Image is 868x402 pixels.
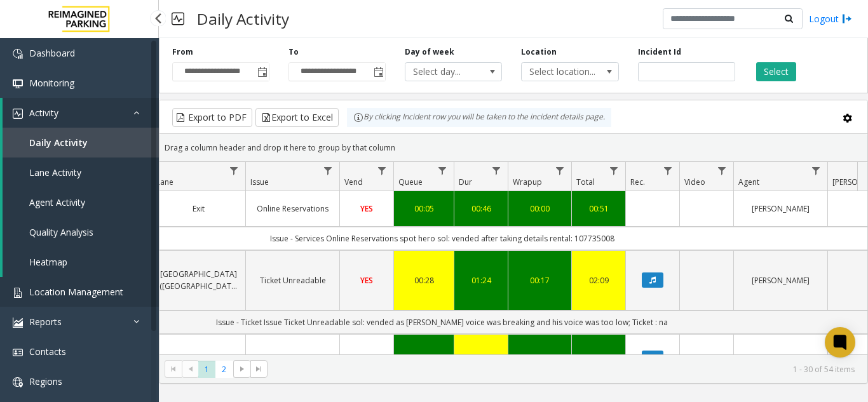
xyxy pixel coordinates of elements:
span: Activity [29,107,58,119]
a: Vend Filter Menu [374,162,391,179]
span: Page 2 [215,361,233,378]
a: Quality Analysis [3,217,159,247]
img: 'icon' [13,49,23,59]
span: Contacts [29,345,66,358]
span: Heatmap [29,256,67,268]
a: Activity [3,98,159,128]
label: Location [521,46,557,58]
a: Dur Filter Menu [488,162,505,179]
a: [PERSON_NAME] [742,352,820,364]
label: Incident Id [638,46,681,58]
span: Quality Analysis [29,226,93,238]
a: Lane Filter Menu [226,162,243,179]
div: 00:28 [402,274,446,286]
a: [GEOGRAPHIC_DATA] ([GEOGRAPHIC_DATA]) [159,268,238,292]
span: Rec. [630,177,645,187]
label: Day of week [405,46,454,58]
a: Video Filter Menu [714,162,731,179]
a: 01:38 [580,352,618,364]
a: Exit [159,203,238,215]
a: YES [348,352,386,364]
img: infoIcon.svg [353,112,363,123]
span: Reports [29,316,62,328]
a: YES [348,274,386,286]
span: Go to the last page [254,364,264,374]
kendo-pager-info: 1 - 30 of 54 items [275,364,855,375]
a: Ticket Unreadable [254,274,332,286]
img: 'icon' [13,288,23,298]
span: Monitoring [29,77,74,89]
div: 02:09 [580,274,618,286]
div: 01:38 [462,352,500,364]
span: YES [360,352,373,363]
img: 'icon' [13,79,23,89]
img: pageIcon [172,3,184,34]
a: 00:17 [516,274,564,286]
a: Online Reservations [254,203,332,215]
span: Total [576,177,595,187]
a: Heatmap [3,247,159,277]
img: 'icon' [13,109,23,119]
span: Agent [738,177,759,187]
h3: Daily Activity [191,3,295,34]
span: Toggle popup [371,63,385,81]
a: Ticket Unreadable [254,352,332,364]
span: Location Management [29,286,123,298]
img: 'icon' [13,377,23,387]
a: Logout [809,12,852,25]
a: 00:00 [402,352,446,364]
span: YES [360,275,373,286]
span: Issue [250,177,269,187]
a: 00:51 [580,203,618,215]
span: Lane Activity [29,166,81,178]
span: Select location... [522,63,599,81]
span: Go to the next page [237,364,247,374]
a: [PERSON_NAME] [742,274,820,286]
a: Queue Filter Menu [434,162,451,179]
a: Lane Activity [3,157,159,187]
a: Rec. Filter Menu [660,162,677,179]
a: 00:00 [516,352,564,364]
div: Drag a column header and drop it here to group by that column [159,137,867,159]
span: Vend [344,177,363,187]
a: 00:00 [516,203,564,215]
div: Data table [159,162,867,354]
span: Daily Activity [29,137,88,149]
a: Agent Activity [3,187,159,217]
img: 'icon' [13,347,23,358]
img: 'icon' [13,318,23,328]
a: Wrapup Filter Menu [552,162,569,179]
button: Export to Excel [255,108,339,127]
a: Analog Lane [159,352,238,364]
span: Page 1 [198,361,215,378]
span: Agent Activity [29,196,85,208]
a: Issue Filter Menu [320,162,337,179]
a: 00:05 [402,203,446,215]
a: 00:46 [462,203,500,215]
span: Regions [29,375,62,387]
span: Select day... [405,63,482,81]
span: Lane [156,177,173,187]
a: Daily Activity [3,128,159,157]
span: YES [360,203,373,214]
a: Total Filter Menu [606,162,623,179]
span: Toggle popup [255,63,269,81]
button: Export to PDF [172,108,252,127]
div: By clicking Incident row you will be taken to the incident details page. [347,108,611,127]
span: Go to the last page [250,360,268,378]
span: Video [684,177,705,187]
span: Dashboard [29,47,75,59]
a: Agent Filter Menu [808,162,825,179]
label: From [172,46,193,58]
button: Select [756,62,796,81]
label: To [288,46,299,58]
span: Wrapup [513,177,542,187]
